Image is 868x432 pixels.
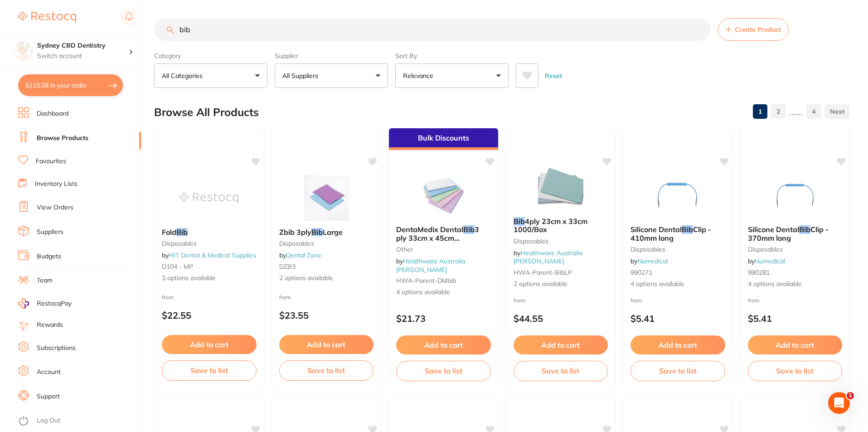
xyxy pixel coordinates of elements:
[414,173,473,218] img: DentaMedix Dental Bib 3 ply 33cm x 45cm 500/Carton
[37,299,72,308] span: RestocqPay
[748,335,843,354] button: Add to cart
[275,52,388,60] label: Supplier
[389,128,498,150] div: Bulk Discounts
[403,71,437,80] p: Relevance
[766,173,824,218] img: Silicone Dental Bib Clip - 370mm long
[799,225,810,234] em: Bib
[396,288,491,297] span: 4 options available
[279,228,311,237] span: Zbib 3ply
[748,361,843,381] button: Save to list
[37,41,129,50] h4: Sydney CBD Dentistry
[37,109,68,118] a: Dashboard
[286,251,321,259] a: Dental Zone
[279,228,374,236] b: Zbib 3ply Bib Large
[396,257,465,273] a: Healthware Australia [PERSON_NAME]
[395,52,509,60] label: Sort By
[514,335,608,354] button: Add to cart
[35,180,78,189] a: Inventory Lists
[162,228,176,237] span: Fold
[37,320,63,330] a: Rewards
[630,246,725,253] small: disposables
[748,257,785,265] span: by
[37,228,63,237] a: Suppliers
[162,251,256,259] span: by
[630,280,725,289] span: 4 options available
[755,257,785,265] a: Numedical
[18,298,29,309] img: RestocqPay
[847,392,854,399] span: 1
[771,102,786,121] a: 2
[323,228,343,237] span: Large
[514,217,587,234] span: 4ply 23cm x 33cm 1000/Box
[748,225,829,242] span: Clip - 370mm long
[37,203,73,212] a: View Orders
[162,294,174,301] span: from
[396,246,491,253] small: other
[37,52,129,61] p: Switch account
[735,26,781,33] span: Create Product
[396,313,491,324] p: $21.73
[396,277,456,285] span: HWA-parent-DMbib
[279,335,374,354] button: Add to cart
[162,71,206,80] p: All Categories
[396,361,491,381] button: Save to list
[514,217,608,234] b: Bib 4ply 23cm x 33cm 1000/Box
[828,392,850,414] iframe: Intercom live chat
[514,297,525,304] span: from
[637,257,668,265] a: Numedical
[279,251,321,259] span: by
[162,335,257,354] button: Add to cart
[718,18,789,41] button: Create Product
[395,63,509,88] button: Relevance
[169,251,256,259] a: HIT Dental & Medical Supplies
[18,74,123,96] button: $115.08 in your order
[37,276,53,285] a: Team
[162,274,257,283] span: 3 options available
[154,18,711,41] input: Search Products
[789,107,803,117] p: ......
[748,313,843,324] p: $5.41
[275,63,388,88] button: All Suppliers
[18,414,138,428] button: Log Out
[396,335,491,354] button: Add to cart
[514,249,582,265] a: Healthware Australia [PERSON_NAME]
[279,262,296,271] span: DZB3
[37,416,60,425] a: Log Out
[176,228,188,237] em: Bib
[514,280,608,289] span: 2 options available
[37,252,61,261] a: Budgets
[297,175,356,221] img: Zbib 3ply Bib Large
[14,42,32,60] img: Sydney CBD Dentistry
[37,344,76,353] a: Subscriptions
[753,102,767,121] a: 1
[179,175,238,221] img: Fold Bib
[463,225,475,234] em: Bib
[514,361,608,381] button: Save to list
[630,225,682,234] span: Silicone Dental
[279,360,374,380] button: Save to list
[748,280,843,289] span: 4 options available
[630,335,725,354] button: Add to cart
[162,360,257,380] button: Save to list
[396,225,463,234] span: DentaMedix Dental
[542,63,565,88] button: Reset
[154,106,259,119] h2: Browse All Products
[630,313,725,324] p: $5.41
[630,225,711,242] span: Clip - 410mm long
[162,262,193,271] span: D104 - MP
[630,361,725,381] button: Save to list
[531,165,590,210] img: Bib 4ply 23cm x 33cm 1000/Box
[748,268,770,277] span: 990281
[282,71,322,80] p: All Suppliers
[162,310,257,320] p: $22.55
[396,225,490,251] span: 3 ply 33cm x 45cm 500/[GEOGRAPHIC_DATA]
[806,102,821,121] a: 4
[36,157,66,166] a: Favourites
[630,225,725,242] b: Silicone Dental Bib Clip - 410mm long
[682,225,693,234] em: Bib
[396,257,465,273] span: by
[18,298,72,309] a: RestocqPay
[279,294,291,301] span: from
[279,310,374,320] p: $23.55
[37,392,60,401] a: Support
